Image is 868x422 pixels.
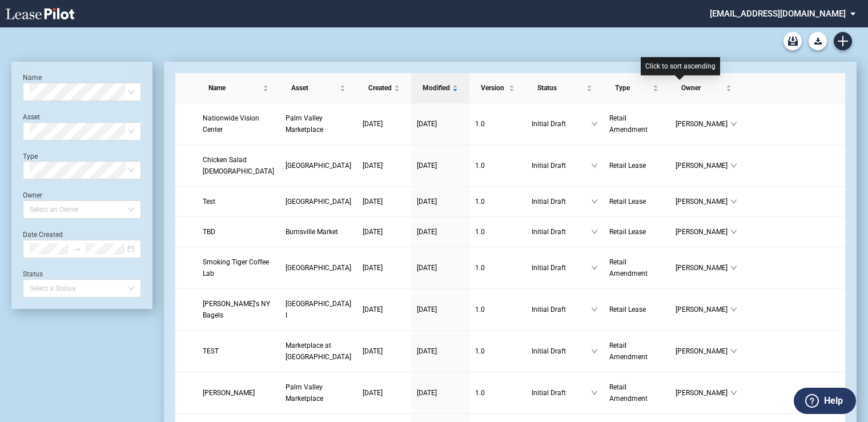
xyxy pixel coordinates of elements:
a: [PERSON_NAME]'s NY Bagels [203,298,274,321]
span: down [730,120,737,127]
a: TEST [203,345,274,357]
span: [PERSON_NAME] [676,387,730,399]
th: Modified [411,73,469,103]
button: Download Blank Form [809,32,827,50]
label: Status [23,270,43,278]
span: down [591,120,598,127]
span: Palm Valley Marketplace [286,114,323,134]
span: [DATE] [363,389,383,397]
span: 1 . 0 [475,162,485,170]
span: down [591,162,598,169]
span: Version [481,82,507,94]
span: Retail Amendment [609,114,648,134]
span: down [730,162,737,169]
span: Initial Draft [532,387,591,399]
span: [PERSON_NAME] [676,345,730,357]
span: [DATE] [417,228,437,236]
a: [DATE] [363,226,405,238]
span: Retail Amendment [609,341,648,361]
span: Retail Lease [609,198,646,206]
a: [DATE] [363,387,405,399]
a: TBD [203,226,274,238]
span: Burnsville Market [286,228,338,236]
a: Marketplace at [GEOGRAPHIC_DATA] [286,340,351,363]
span: Smoking Tiger Coffee Lab [203,258,269,278]
md-menu: Download Blank Form List [805,32,830,50]
span: Initial Draft [532,196,591,207]
span: Bella Luna [203,389,255,397]
a: [DATE] [363,262,405,274]
a: Retail Amendment [609,340,664,363]
span: King Farm Village Center [286,162,351,170]
span: [DATE] [363,162,383,170]
span: Name [208,82,260,94]
label: Date Created [23,231,63,239]
a: Create new document [834,32,852,50]
a: [DATE] [363,345,405,357]
a: [DATE] [417,196,464,207]
span: [DATE] [417,389,437,397]
span: Chicken Salad Chick [203,156,274,175]
span: [DATE] [363,120,383,128]
span: 1 . 0 [475,306,485,314]
span: Noah's NY Bagels [203,300,270,319]
a: 1.0 [475,262,520,274]
label: Type [23,152,38,160]
span: down [730,389,737,396]
span: Braemar Village Center [286,198,351,206]
span: [DATE] [417,306,437,314]
a: [DATE] [417,118,464,130]
span: Retail Amendment [609,258,648,278]
span: 1 . 0 [475,228,485,236]
span: Initial Draft [532,345,591,357]
span: 1 . 0 [475,347,485,355]
th: Asset [280,73,357,103]
a: [DATE] [363,160,405,171]
span: [DATE] [363,306,383,314]
a: [GEOGRAPHIC_DATA] [286,262,351,274]
span: Retail Lease [609,228,646,236]
span: swap-right [73,245,81,253]
span: down [591,389,598,396]
a: [GEOGRAPHIC_DATA] [286,160,351,171]
a: [GEOGRAPHIC_DATA] I [286,298,351,321]
span: Created [368,82,392,94]
a: Chicken Salad [DEMOGRAPHIC_DATA] [203,154,274,177]
span: TEST [203,347,219,355]
span: Initial Draft [532,118,591,130]
span: [PERSON_NAME] [676,118,730,130]
a: [DATE] [363,196,405,207]
span: [DATE] [417,198,437,206]
a: [PERSON_NAME] [203,387,274,399]
a: [GEOGRAPHIC_DATA] [286,196,351,207]
span: to [73,245,81,253]
a: Archive [783,32,802,50]
a: [DATE] [417,226,464,238]
span: [PERSON_NAME] [676,262,730,274]
label: Name [23,74,42,82]
a: [DATE] [363,304,405,315]
span: [PERSON_NAME] [676,226,730,238]
a: Retail Lease [609,304,664,315]
span: TBD [203,228,215,236]
th: Created [357,73,411,103]
span: Retail Lease [609,306,646,314]
span: down [730,228,737,235]
a: Test [203,196,274,207]
span: 1 . 0 [475,120,485,128]
span: down [591,348,598,355]
span: Test [203,198,215,206]
span: down [591,228,598,235]
span: 1 . 0 [475,264,485,272]
span: Initial Draft [532,226,591,238]
a: Retail Lease [609,196,664,207]
span: [DATE] [417,264,437,272]
a: Retail Lease [609,160,664,171]
a: Retail Amendment [609,112,664,135]
span: Pavilion Plaza West [286,264,351,272]
span: down [591,264,598,271]
span: [PERSON_NAME] [676,304,730,315]
span: down [730,306,737,313]
label: Help [824,393,843,408]
span: Palm Valley Marketplace [286,383,323,403]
